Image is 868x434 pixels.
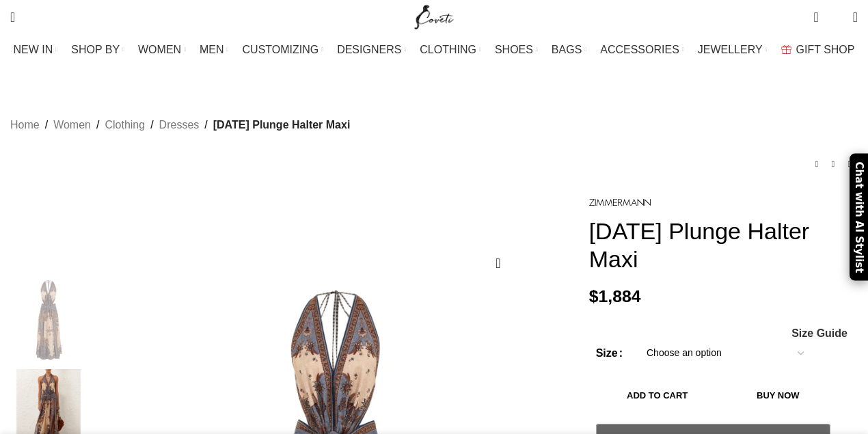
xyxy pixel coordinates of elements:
span: CUSTOMIZING [243,43,319,56]
a: CUSTOMIZING [243,36,324,64]
a: JEWELLERY [698,36,768,64]
span: ACCESSORIES [600,43,679,56]
span: JEWELLERY [698,43,763,56]
a: Search [3,3,22,31]
span: 0 [832,14,842,24]
a: CLOTHING [420,36,481,64]
a: BAGS [552,36,586,64]
span: 0 [815,7,825,17]
span: WOMEN [138,43,181,56]
img: Zimmermann [589,199,651,206]
a: SHOES [495,36,538,64]
a: GIFT SHOP [781,36,855,64]
span: DESIGNERS [337,43,401,56]
span: SHOES [495,43,533,56]
a: Site logo [411,10,457,22]
a: Size Guide [791,328,847,339]
a: MEN [200,36,228,64]
label: Size [596,344,623,362]
span: BAGS [552,43,582,56]
div: Main navigation [3,36,865,64]
h1: [DATE] Plunge Halter Maxi [589,217,858,273]
a: ACCESSORIES [600,36,684,64]
img: Zimmermann dress [7,278,90,362]
span: GIFT SHOP [796,43,855,56]
span: NEW IN [14,43,53,56]
a: DESIGNERS [337,36,406,64]
a: Next product [841,156,858,172]
a: Home [10,116,40,134]
span: SHOP BY [71,43,120,56]
span: [DATE] Plunge Halter Maxi [213,116,351,134]
img: GiftBag [781,45,791,54]
a: 0 [806,3,825,31]
span: $ [589,287,599,306]
span: MEN [200,43,224,56]
span: Size Guide [791,328,847,339]
a: Previous product [809,156,825,172]
a: SHOP BY [71,36,124,64]
nav: Breadcrumb [10,116,350,134]
a: NEW IN [14,36,58,64]
button: Buy now [726,381,830,410]
a: Women [53,116,91,134]
a: Dresses [159,116,200,134]
div: My Wishlist [829,3,843,31]
a: Clothing [105,116,145,134]
a: WOMEN [138,36,186,64]
span: CLOTHING [420,43,476,56]
bdi: 1,884 [589,287,641,306]
button: Add to cart [596,381,719,410]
